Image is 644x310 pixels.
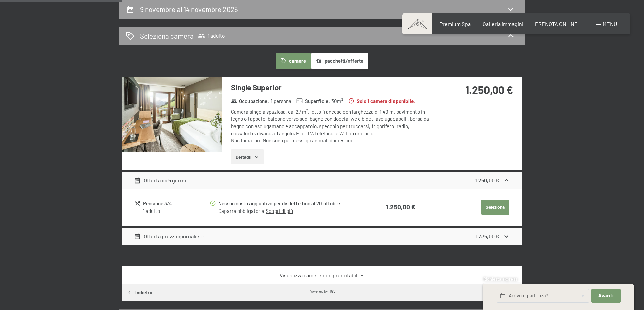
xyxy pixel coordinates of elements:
button: camere [276,53,311,69]
div: Camera singola spaziosa, ca. 27 m², letto francese con larghezza di 1,40 m, pavimento in legno o ... [231,108,432,144]
a: Visualizza camere non prenotabili [134,272,510,279]
div: Caparra obbligatoria. [218,207,359,215]
span: Menu [603,21,617,27]
button: Seleziona [481,200,509,215]
button: Indietro [122,284,158,301]
a: Galleria immagini [483,21,523,27]
span: 1 adulto [198,32,225,39]
a: PRENOTA ONLINE [535,21,578,27]
div: Offerta da 5 giorni1.250,00 € [122,172,522,189]
span: 30 m² [331,97,343,105]
strong: 1.375,00 € [476,233,499,239]
button: pacchetti/offerte [311,53,368,69]
div: Powered by HGV [309,288,336,294]
a: Scopri di più [266,208,293,214]
h3: Single Superior [231,82,432,93]
h2: 9 novembre al 14 novembre 2025 [140,5,238,13]
strong: 1.250,00 € [475,177,499,184]
span: 1 persona [271,97,291,105]
strong: Occupazione : [231,97,269,105]
button: Avanti [591,289,620,303]
div: Offerta prezzo giornaliero [134,232,205,241]
button: Dettagli [231,149,264,164]
h2: Seleziona camera [140,31,194,41]
div: Pensione 3/4 [143,200,209,207]
a: Premium Spa [439,21,471,27]
strong: 1.250,00 € [465,83,513,96]
span: Avanti [598,293,614,299]
div: Offerta prezzo giornaliero1.375,00 € [122,228,522,245]
div: 1 adulto [143,207,209,215]
span: Richiesta express [483,276,517,282]
strong: 1.250,00 € [386,203,415,211]
div: Offerta da 5 giorni [134,176,186,185]
img: mss_renderimg.php [122,77,222,152]
div: Nessun costo aggiuntivo per disdette fino al 20 ottobre [218,200,359,207]
strong: Superficie : [296,97,330,105]
strong: Solo 1 camera disponibile. [348,97,415,105]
